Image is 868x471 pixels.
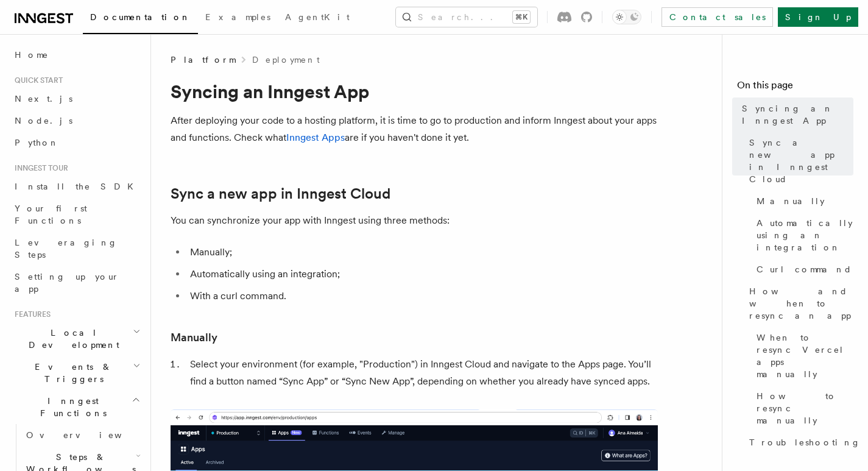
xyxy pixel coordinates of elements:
span: How and when to resync an app [749,285,853,322]
a: Deployment [252,54,320,66]
a: Sync a new app in Inngest Cloud [744,132,853,190]
h1: Syncing an Inngest App [171,80,658,102]
button: Local Development [10,322,143,356]
a: Manually [752,190,853,212]
a: Manually [171,329,217,346]
span: Inngest Functions [10,395,132,419]
a: Automatically using an integration [752,212,853,258]
span: Platform [171,54,235,66]
span: Home [15,49,49,61]
a: Python [10,132,143,154]
button: Search...⌘K [396,7,537,27]
a: When to resync Vercel apps manually [752,327,853,385]
a: Setting up your app [10,266,143,300]
span: Automatically using an integration [757,217,853,253]
span: Quick start [10,76,63,85]
a: Curl command [752,258,853,280]
span: Documentation [90,12,191,22]
span: Manually [757,195,825,207]
a: Syncing an Inngest App [737,97,853,132]
a: AgentKit [278,4,357,33]
span: Your first Functions [15,204,87,225]
p: You can synchronize your app with Inngest using three methods: [171,212,658,229]
li: Select your environment (for example, "Production") in Inngest Cloud and navigate to the Apps pag... [186,356,658,390]
h4: On this page [737,78,853,97]
span: Sync a new app in Inngest Cloud [749,136,853,185]
span: Syncing an Inngest App [742,102,853,127]
a: Contact sales [662,7,773,27]
span: Leveraging Steps [15,238,118,260]
li: With a curl command. [186,288,658,305]
a: How and when to resync an app [744,280,853,327]
span: Features [10,310,51,319]
a: Documentation [83,4,198,34]
span: Setting up your app [15,272,119,294]
span: Examples [205,12,270,22]
button: Inngest Functions [10,390,143,424]
kbd: ⌘K [513,11,530,23]
span: Node.js [15,116,72,126]
a: Overview [21,424,143,446]
span: Overview [26,430,152,440]
a: Home [10,44,143,66]
a: Sign Up [778,7,858,27]
button: Toggle dark mode [612,10,641,24]
span: Local Development [10,327,133,351]
span: When to resync Vercel apps manually [757,331,853,380]
a: Leveraging Steps [10,232,143,266]
a: Your first Functions [10,197,143,232]
span: How to resync manually [757,390,853,427]
a: Node.js [10,110,143,132]
button: Events & Triggers [10,356,143,390]
a: How to resync manually [752,385,853,431]
p: After deploying your code to a hosting platform, it is time to go to production and inform Innges... [171,112,658,146]
span: Python [15,138,59,147]
li: Manually; [186,244,658,261]
span: Install the SDK [15,182,141,191]
span: Events & Triggers [10,361,133,385]
a: Examples [198,4,278,33]
span: Next.js [15,94,72,104]
a: Next.js [10,88,143,110]
span: Troubleshooting [749,436,861,448]
a: Troubleshooting [744,431,853,453]
span: Curl command [757,263,852,275]
span: AgentKit [285,12,350,22]
span: Inngest tour [10,163,68,173]
a: Inngest Apps [286,132,345,143]
a: Install the SDK [10,175,143,197]
a: Sync a new app in Inngest Cloud [171,185,390,202]
li: Automatically using an integration; [186,266,658,283]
